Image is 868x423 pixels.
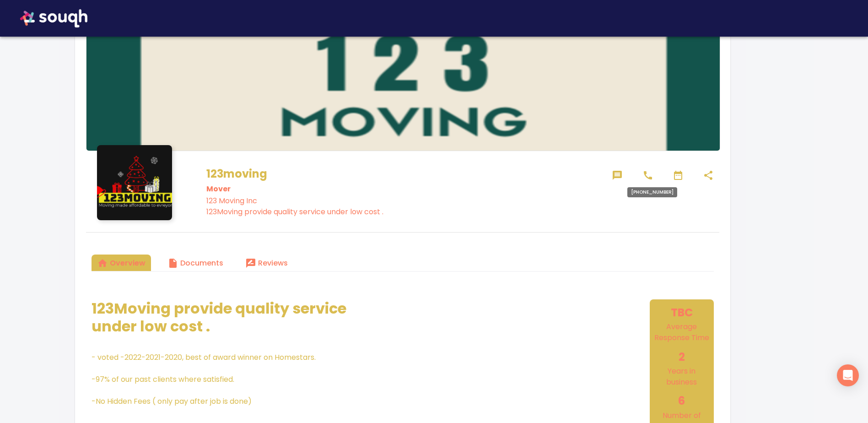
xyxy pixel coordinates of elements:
h6: TBC [652,304,712,321]
h4: 123Moving provide quality service under low cost . [92,299,368,336]
img: default banner [86,4,720,151]
h6: 2 [652,348,712,366]
h6: 6 [652,392,712,410]
p: Calculated by Souqh [652,321,712,343]
span: Overview [97,257,146,270]
span: Documents [167,257,223,270]
p: - voted -2022-2021-2020, best of award winner on Homestars. -97% of our past clients where satisf... [92,352,368,407]
p: 123 Moving Inc [206,195,603,206]
p: Years in business [652,366,712,388]
p: 123Moving provide quality service under low cost . [206,206,603,217]
img: business-logo [97,145,172,220]
h1: 123moving [206,165,603,183]
div: Open Intercom Messenger [837,364,859,386]
span: Reviews [245,257,288,270]
h2: Mover [206,183,603,195]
